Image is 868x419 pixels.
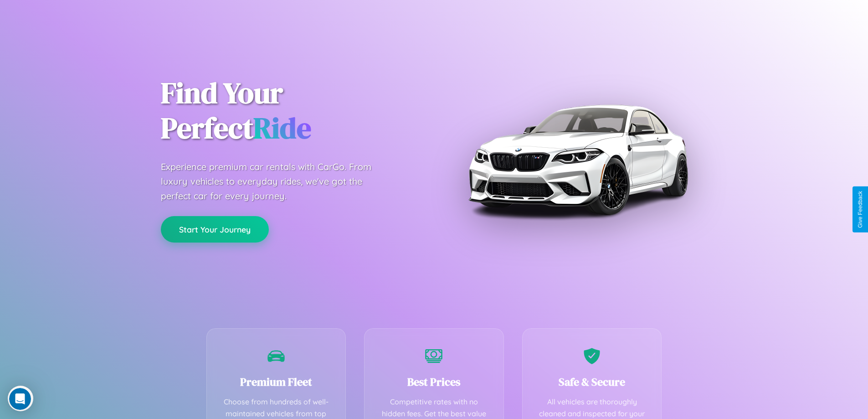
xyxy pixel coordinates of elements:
img: Premium BMW car rental vehicle [464,46,692,274]
button: Start Your Journey [161,216,269,243]
div: Give Feedback [857,191,863,228]
h3: Safe & Secure [536,374,648,389]
iframe: Intercom live chat [9,388,31,410]
h3: Best Prices [378,374,490,389]
p: Experience premium car rentals with CarGo. From luxury vehicles to everyday rides, we've got the ... [161,160,389,203]
span: Ride [253,108,311,148]
h3: Premium Fleet [221,374,332,389]
h1: Find Your Perfect [161,76,421,146]
iframe: Intercom live chat discovery launcher [8,386,33,411]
